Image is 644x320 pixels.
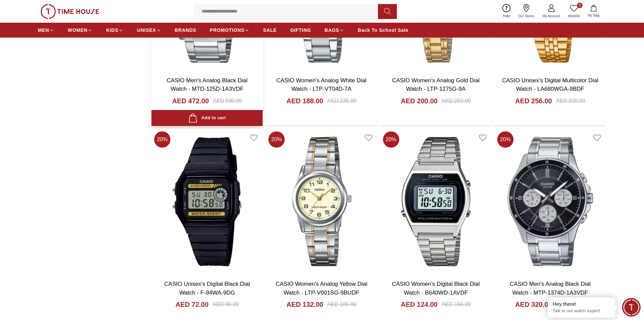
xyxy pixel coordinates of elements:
[553,301,610,307] div: Hey there!
[495,129,606,274] img: CASIO Men's Analog Black Dial Watch - MTP-1374D-1A3VDF
[358,24,408,36] a: Back To School Sale
[553,308,610,314] p: Talk to our watch expert!
[106,27,118,34] span: KIDS
[213,97,242,105] div: AED 590.00
[151,129,263,274] img: CASIO Unisex's Digital Black Dial Watch - F-94WA-9DG
[327,300,356,308] div: AED 165.00
[564,3,584,20] a: 0Wishlist
[290,27,311,34] span: GIFTING
[510,281,591,296] a: CASIO Men's Analog Black Dial Watch - MTP-1374D-1A3VDF
[137,27,156,34] span: UNISEX
[540,14,563,19] span: My Account
[514,3,539,20] a: Our Stores
[442,300,471,308] div: AED 155.00
[210,27,245,34] span: PROMOTIONS
[286,300,323,309] h4: AED 132.00
[327,97,356,105] div: AED 235.00
[164,281,250,296] a: CASIO Unisex's Digital Black Dial Watch - F-94WA-9DG
[290,24,311,36] a: GIFTING
[175,27,196,34] span: BRANDS
[566,14,582,19] span: Wishlist
[515,300,552,309] h4: AED 320.00
[175,300,209,309] h4: AED 72.00
[210,24,250,36] a: PROMOTIONS
[68,24,93,36] a: WOMEN
[137,24,161,36] a: UNISEX
[106,24,123,36] a: KIDS
[188,113,226,123] div: Add to cart
[401,300,438,309] h4: AED 124.00
[502,77,598,92] a: CASIO Unisex's Digital Multicolor Dial Watch - LA680WGA-9BDF
[68,27,88,34] span: WOMEN
[263,27,277,34] span: SALE
[41,4,99,19] img: ...
[277,77,367,92] a: CASIO Women's Analog White Dial Watch - LTP-VT04D-7A
[499,3,514,20] a: Help
[276,281,367,296] a: CASIO Women's Analog Yellow Dial Watch - LTP-V001SG-9BUDF
[622,298,641,317] div: Chat Widget
[325,27,339,34] span: BAGS
[383,131,399,148] span: 20 %
[497,131,514,148] span: 20 %
[515,96,552,106] h4: AED 256.00
[172,96,209,106] h4: AED 472.00
[392,281,480,296] a: CASIO Women's Digital Black Dial Watch - B640WD-1AVDF
[577,3,582,8] span: 0
[325,24,344,36] a: BAGS
[151,110,263,126] button: Add to cart
[167,77,247,92] a: CASIO Men's Analog Black Dial Watch - MTD-125D-1A3VDF
[154,131,170,148] span: 20 %
[213,300,239,308] div: AED 90.00
[380,129,492,274] img: CASIO Women's Digital Black Dial Watch - B640WD-1AVDF
[584,3,603,19] button: My Bag
[358,27,408,34] span: Back To School Sale
[500,14,513,19] span: Help
[585,13,602,18] span: My Bag
[392,77,480,92] a: CASIO Women's Analog Gold Dial Watch - LTP-1275G-9A
[38,24,54,36] a: MEN
[401,96,438,106] h4: AED 200.00
[266,129,377,274] img: CASIO Women's Analog Yellow Dial Watch - LTP-V001SG-9BUDF
[175,24,196,36] a: BRANDS
[263,24,277,36] a: SALE
[38,27,49,34] span: MEN
[516,14,537,19] span: Our Stores
[556,97,585,105] div: AED 320.00
[268,131,285,148] span: 20 %
[286,96,323,106] h4: AED 188.00
[442,97,471,105] div: AED 250.00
